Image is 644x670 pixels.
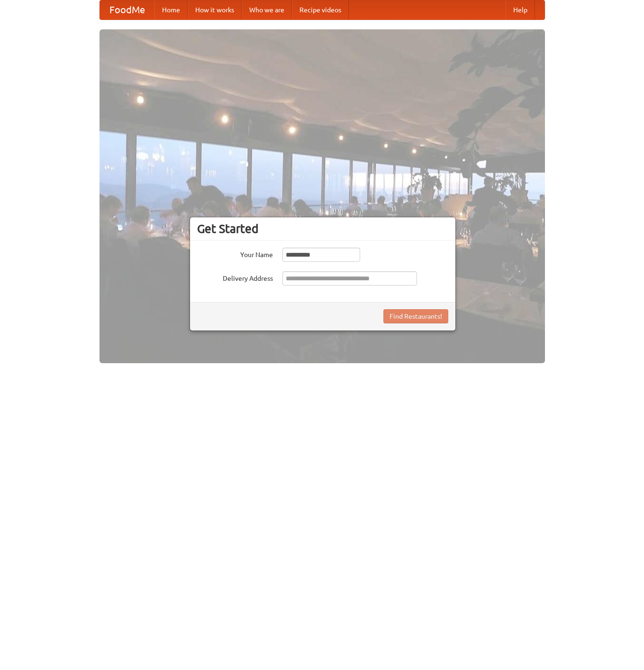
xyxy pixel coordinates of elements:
[100,0,154,19] a: FoodMe
[197,271,273,283] label: Delivery Address
[188,0,242,19] a: How it works
[506,0,535,19] a: Help
[197,222,448,236] h3: Get Started
[242,0,292,19] a: Who we are
[383,309,448,323] button: Find Restaurants!
[154,0,188,19] a: Home
[197,248,273,259] label: Your Name
[292,0,349,19] a: Recipe videos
